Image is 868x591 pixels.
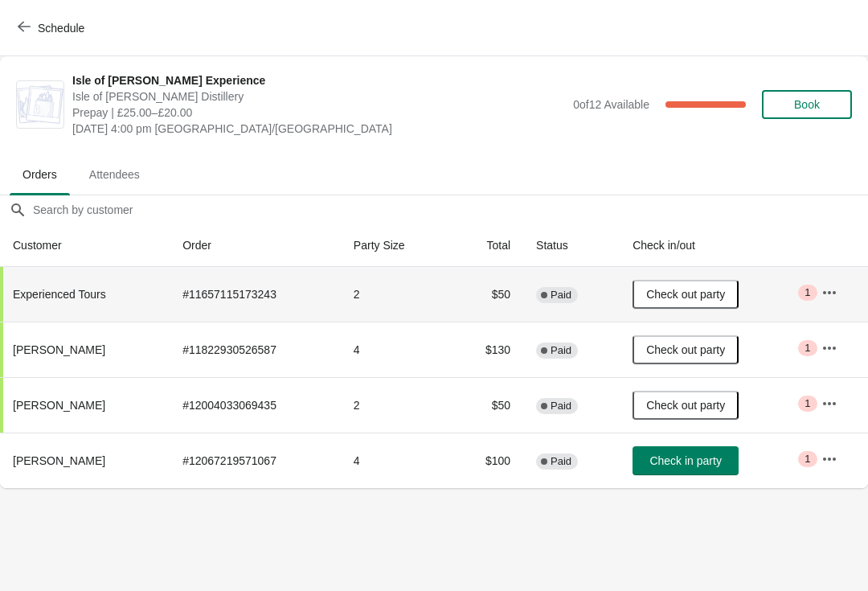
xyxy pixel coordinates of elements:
span: 0 of 12 Available [573,98,649,111]
th: Party Size [341,224,451,267]
span: 1 [805,453,810,466]
span: Isle of [PERSON_NAME] Distillery [72,88,565,105]
td: # 12067219571067 [170,433,341,488]
td: # 11657115173243 [170,267,341,322]
td: 4 [341,322,451,377]
button: Book [762,90,852,119]
button: Check out party [633,391,739,420]
button: Check out party [633,335,739,364]
img: Isle of Harris Gin Experience [17,85,63,124]
span: Check out party [646,399,725,412]
button: Check in party [633,446,739,475]
span: Book [794,98,820,111]
span: Check in party [649,454,721,467]
span: 1 [805,342,810,355]
span: Orders [10,160,70,189]
span: Paid [551,400,571,412]
th: Status [523,224,620,267]
span: 1 [805,397,810,410]
span: [PERSON_NAME] [13,454,105,467]
td: # 11822930526587 [170,322,341,377]
td: 4 [341,433,451,488]
td: # 12004033069435 [170,377,341,433]
span: Paid [551,455,571,468]
td: $130 [451,322,523,377]
input: Search by customer [32,195,868,224]
span: [PERSON_NAME] [13,343,105,356]
td: $50 [451,267,523,322]
th: Total [451,224,523,267]
td: 2 [341,377,451,433]
span: Check out party [646,288,725,301]
td: $100 [451,433,523,488]
span: [DATE] 4:00 pm [GEOGRAPHIC_DATA]/[GEOGRAPHIC_DATA] [72,121,565,137]
td: 2 [341,267,451,322]
span: Paid [551,344,571,357]
span: [PERSON_NAME] [13,399,105,412]
span: Paid [551,289,571,302]
td: $50 [451,377,523,433]
span: Isle of [PERSON_NAME] Experience [72,72,565,88]
span: Schedule [38,22,84,35]
button: Check out party [633,280,739,309]
span: Prepay | £25.00–£20.00 [72,105,565,121]
span: Experienced Tours [13,288,106,301]
th: Check in/out [620,224,808,267]
button: Schedule [8,14,97,43]
th: Order [170,224,341,267]
span: Attendees [76,160,153,189]
span: 1 [805,286,810,299]
span: Check out party [646,343,725,356]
